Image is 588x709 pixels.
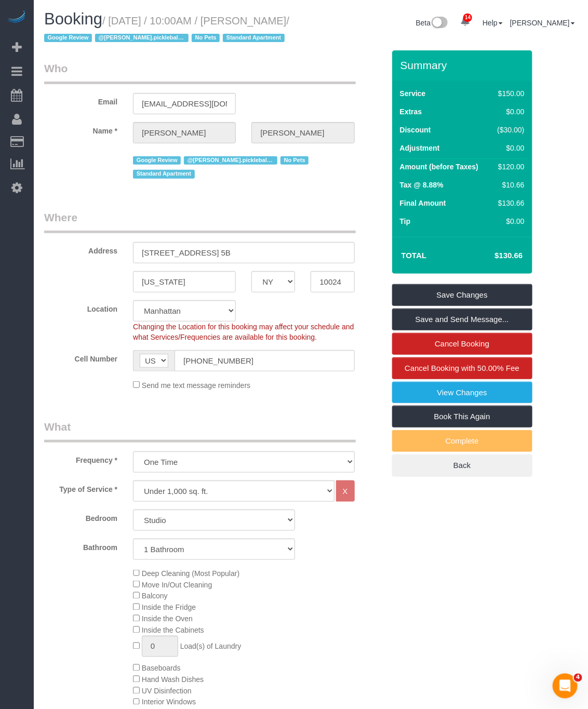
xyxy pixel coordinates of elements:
a: Help [483,19,503,27]
label: Service [400,88,426,99]
a: Book This Again [392,406,532,427]
span: Standard Apartment [223,34,285,42]
label: Amount (before Taxes) [400,162,478,172]
span: Hand Wash Dishes [142,676,204,684]
div: $10.66 [493,180,525,190]
label: Tip [400,216,411,226]
legend: Where [44,210,356,233]
legend: What [44,419,356,443]
h3: Summary [400,59,527,71]
input: Last Name [251,122,354,143]
label: Frequency * [36,451,125,465]
img: Automaid Logo [6,10,27,25]
label: Final Amount [400,198,446,208]
div: $150.00 [493,88,525,99]
span: Deep Cleaning (Most Popular) [142,569,239,578]
label: Email [36,93,125,107]
a: Cancel Booking with 50.00% Fee [392,357,532,379]
iframe: Intercom live chat [553,674,578,699]
div: $0.00 [493,143,525,153]
small: / [DATE] / 10:00AM / [PERSON_NAME] [44,15,289,44]
label: Bathroom [36,539,125,553]
label: Bedroom [36,510,125,524]
div: $0.00 [493,106,525,117]
label: Discount [400,125,431,135]
span: Google Review [44,34,92,42]
label: Adjustment [400,143,440,153]
label: Cell Number [36,350,125,364]
span: Cancel Booking with 50.00% Fee [405,364,519,372]
a: View Changes [392,382,532,404]
span: Balcony [142,592,168,600]
a: 14 [455,10,475,33]
h4: $130.66 [463,251,523,260]
span: UV Disinfection [142,687,192,695]
a: Beta [416,19,448,27]
input: Email [133,93,236,114]
span: @[PERSON_NAME].pickleball - coupon [95,34,189,42]
a: Save and Send Message... [392,309,532,330]
div: $0.00 [493,216,525,226]
span: Send me text message reminders [142,381,250,390]
label: Type of Service * [36,480,125,494]
a: Cancel Booking [392,333,532,355]
input: City [133,271,236,292]
span: Interior Windows [142,698,196,706]
label: Extras [400,106,422,117]
span: Google Review [133,156,181,165]
span: 4 [574,674,582,682]
div: $120.00 [493,162,525,172]
strong: Total [402,251,427,260]
input: Zip Code [311,271,354,292]
a: Back [392,454,532,476]
span: Standard Apartment [133,170,195,178]
label: Address [36,242,125,256]
label: Name * [36,122,125,136]
span: Booking [44,10,102,28]
span: Inside the Fridge [142,604,196,612]
div: $130.66 [493,198,525,208]
span: Baseboards [142,664,181,673]
input: First Name [133,122,236,143]
span: No Pets [280,156,309,165]
div: ($30.00) [493,125,525,135]
span: Changing the Location for this booking may affect your schedule and what Services/Frequencies are... [133,323,354,341]
input: Cell Number [175,350,354,371]
a: Save Changes [392,284,532,306]
span: Inside the Cabinets [142,626,204,635]
span: Load(s) of Laundry [180,643,242,651]
img: New interface [431,17,448,30]
span: Inside the Oven [142,615,193,623]
label: Location [36,300,125,314]
span: @[PERSON_NAME].pickleball - coupon [184,156,277,165]
label: Tax @ 8.88% [400,180,444,190]
span: No Pets [192,34,220,42]
span: 14 [463,14,472,22]
legend: Who [44,61,356,84]
span: Move In/Out Cleaning [142,581,212,589]
a: [PERSON_NAME] [510,19,575,27]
